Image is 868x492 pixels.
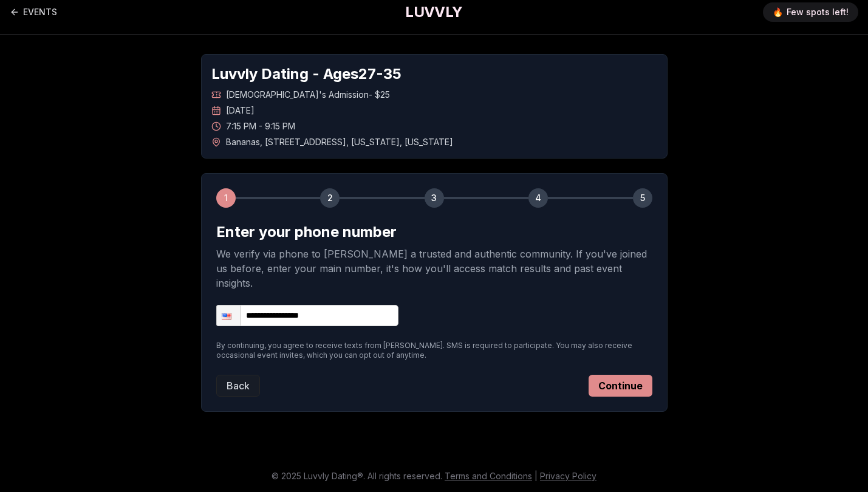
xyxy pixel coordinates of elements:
span: [DEMOGRAPHIC_DATA]'s Admission - $25 [226,89,390,101]
p: By continuing, you agree to receive texts from [PERSON_NAME]. SMS is required to participate. You... [216,341,652,360]
span: Bananas , [STREET_ADDRESS] , [US_STATE] , [US_STATE] [226,136,453,148]
div: 3 [425,188,444,208]
a: Privacy Policy [540,471,596,481]
div: 4 [528,188,548,208]
a: LUVVLY [405,2,462,22]
span: 🔥 [773,6,783,18]
div: 5 [633,188,652,208]
span: [DATE] [226,104,255,117]
p: We verify via phone to [PERSON_NAME] a trusted and authentic community. If you've joined us befor... [216,247,652,290]
div: 2 [320,188,340,208]
div: 1 [216,188,236,208]
h2: Enter your phone number [216,222,652,242]
a: Terms and Conditions [445,471,532,481]
span: Few spots left! [787,6,849,18]
button: Continue [589,375,652,397]
span: | [535,471,538,481]
span: 7:15 PM - 9:15 PM [226,120,295,132]
div: United States: + 1 [217,306,240,326]
h1: Luvvly Dating - Ages 27 - 35 [211,64,657,84]
button: Back [216,375,260,397]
